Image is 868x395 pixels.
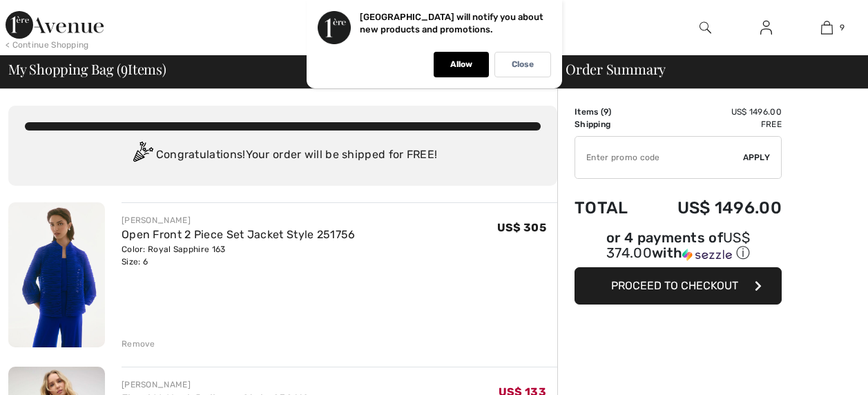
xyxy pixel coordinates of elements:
img: 1ère Avenue [6,11,104,39]
a: Open Front 2 Piece Set Jacket Style 251756 [122,228,356,241]
div: Remove [122,338,155,350]
span: US$ 374.00 [606,229,750,261]
p: [GEOGRAPHIC_DATA] will notify you about new products and promotions. [360,12,543,35]
img: My Info [760,19,772,36]
div: or 4 payments of with [575,231,782,262]
span: Proceed to Checkout [611,279,738,292]
span: 9 [840,21,845,34]
p: Close [512,59,534,70]
div: [PERSON_NAME] [122,214,356,227]
img: Congratulation2.svg [128,142,156,169]
span: My Shopping Bag ( Items) [8,62,166,76]
div: Order Summary [549,62,860,76]
td: Shipping [575,118,645,131]
span: 9 [121,59,128,77]
img: search the website [700,19,711,36]
div: Color: Royal Sapphire 163 Size: 6 [122,243,356,268]
p: Allow [450,59,472,70]
iframe: Opens a widget where you can find more information [780,354,854,388]
div: or 4 payments ofUS$ 374.00withSezzle Click to learn more about Sezzle [575,231,782,267]
a: Sign In [749,19,783,37]
div: < Continue Shopping [6,39,89,51]
a: 9 [797,19,856,36]
img: Open Front 2 Piece Set Jacket Style 251756 [8,202,105,347]
td: Items ( ) [575,106,645,118]
td: US$ 1496.00 [645,184,782,231]
div: [PERSON_NAME] [122,378,309,391]
input: Promo code [575,137,743,178]
img: Sezzle [682,249,732,261]
td: Free [645,118,782,131]
span: Apply [743,151,771,164]
div: Congratulations! Your order will be shipped for FREE! [25,142,541,169]
span: US$ 305 [497,221,546,234]
td: Total [575,184,645,231]
img: My Bag [821,19,833,36]
td: US$ 1496.00 [645,106,782,118]
button: Proceed to Checkout [575,267,782,305]
span: 9 [604,107,608,117]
